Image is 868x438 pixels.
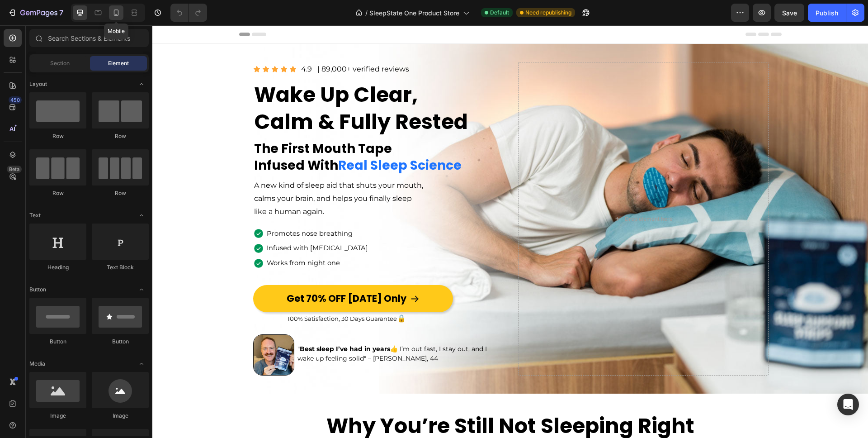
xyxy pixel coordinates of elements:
[101,260,301,287] a: Get 70% OFF [DATE] Only
[29,338,86,346] div: Button
[170,4,207,22] div: Undo/Redo
[92,412,149,420] div: Image
[102,167,303,180] p: calms your brain, and helps you finally sleep
[134,77,149,91] span: Toggle open
[29,263,86,271] div: Heading
[490,9,509,17] span: Default
[92,263,149,271] div: Text Block
[165,38,257,51] p: | 89,000+ verified reviews
[525,9,571,17] span: Need republishing
[472,190,520,197] div: Drop element here
[29,29,149,47] input: Search Sections & Elements
[365,8,368,18] span: /
[134,282,149,297] span: Toggle open
[147,319,238,328] strong: Best sleep I’ve had in years
[29,80,47,88] span: Layout
[102,132,326,148] p: Infused With
[134,208,149,223] span: Toggle open
[108,59,129,67] span: Element
[87,386,629,415] h2: Why You’re Still Not Sleeping Right
[186,131,309,149] span: Real Sleep Science
[102,288,287,299] p: 100% Satisfaction, 30 Days Guarantee
[9,96,22,104] div: 450
[837,394,859,415] div: Open Intercom Messenger
[114,219,216,227] span: Infused with [MEDICAL_DATA]
[29,412,86,420] div: Image
[114,204,200,212] span: Promotes nose breathing
[134,267,254,280] span: Get 70% OFF [DATE] Only
[50,59,70,67] span: Section
[114,233,188,242] span: Works from night one
[29,189,86,197] div: Row
[134,357,149,371] span: Toggle open
[145,319,238,328] span: "
[212,329,286,337] span: " – [PERSON_NAME], 44
[152,25,868,438] iframe: Design area
[102,115,326,132] p: The First Mouth Tape
[7,166,22,173] div: Beta
[29,132,86,140] div: Row
[92,132,149,140] div: Row
[4,4,67,22] button: 7
[59,7,63,18] p: 7
[29,286,46,294] span: Button
[29,211,41,219] span: Text
[369,8,459,18] span: SleepState One Product Store
[238,319,245,328] span: 👍
[29,360,45,368] span: Media
[808,4,846,22] button: Publish
[102,154,303,167] p: A new kind of sleep aid that shuts your mouth,
[816,8,838,18] div: Publish
[774,4,804,22] button: Save
[92,338,149,346] div: Button
[102,180,303,193] p: like a human again.
[782,9,797,17] span: Save
[92,189,149,197] div: Row
[101,55,351,111] h1: Wake Up Clear, Calm & Fully Rested
[101,309,142,351] img: gempages_571746078035018904-0177c8fe-f199-432a-936e-13f8f9471bf7.jpg
[245,289,254,297] span: 🔒
[145,319,335,337] span: I’m out fast, I stay out, and I wake up feeling solid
